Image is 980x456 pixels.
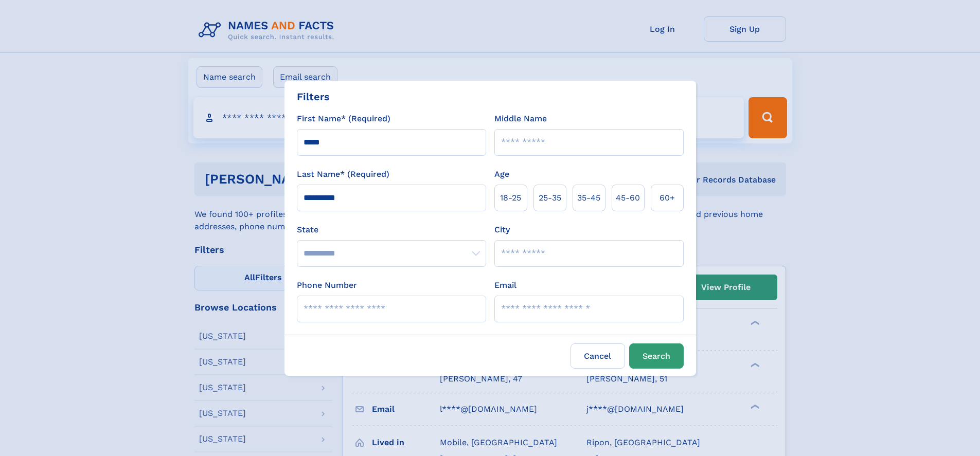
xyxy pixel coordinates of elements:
span: 18‑25 [500,192,521,204]
span: 60+ [660,192,675,204]
label: Cancel [571,343,625,369]
label: City [494,224,510,236]
label: Last Name* (Required) [297,168,389,180]
label: Age [494,168,509,180]
div: Filters [297,89,330,104]
label: First Name* (Required) [297,113,390,125]
label: Phone Number [297,279,357,291]
label: Email [494,279,516,291]
label: State [297,224,486,236]
span: 25‑35 [539,192,561,204]
button: Search [629,343,684,369]
label: Middle Name [494,113,547,125]
span: 35‑45 [577,192,600,204]
span: 45‑60 [616,192,640,204]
